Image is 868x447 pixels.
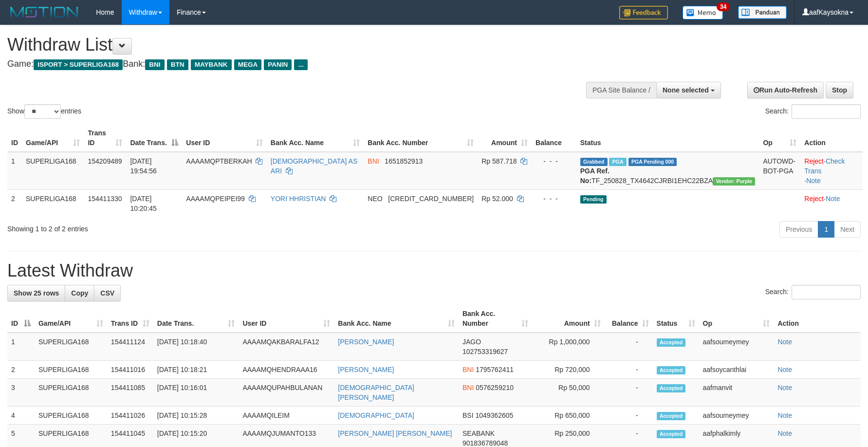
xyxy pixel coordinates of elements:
span: JAGO [462,338,481,346]
span: Rp 587.718 [481,157,517,165]
span: PGA Pending [628,158,677,166]
span: BNI [462,384,474,391]
input: Search: [792,104,861,119]
span: Accepted [657,430,686,438]
td: SUPERLIGA168 [35,379,107,407]
span: Accepted [657,338,686,347]
td: AUTOWD-BOT-PGA [759,152,800,190]
span: Grabbed [580,158,608,166]
span: [DATE] 10:20:45 [130,195,157,212]
span: PANIN [264,59,292,70]
th: User ID: activate to sort column ascending [239,305,334,333]
th: Bank Acc. Name: activate to sort column ascending [334,305,459,333]
td: - [605,333,653,361]
span: Copy 1795762411 to clipboard [476,366,514,373]
td: 1 [7,152,22,190]
th: Trans ID: activate to sort column ascending [84,124,126,152]
td: Rp 50,000 [532,379,605,407]
span: [DATE] 19:54:56 [130,157,157,175]
td: 154411016 [107,361,153,379]
a: 1 [818,221,834,238]
input: Search: [792,285,861,299]
h1: Withdraw List [7,35,569,55]
th: Bank Acc. Number: activate to sort column ascending [364,124,478,152]
div: PGA Site Balance / [586,82,656,98]
td: 154411026 [107,407,153,425]
img: Button%20Memo.svg [683,6,723,19]
span: Accepted [657,412,686,420]
td: TF_250828_TX4642CJRBI1EHC22BZA [576,152,759,190]
a: Note [777,366,792,373]
img: MOTION_logo.png [7,5,81,19]
span: CSV [100,289,114,297]
span: Copy 102753319627 to clipboard [462,348,508,355]
th: ID [7,124,22,152]
th: User ID: activate to sort column ascending [182,124,267,152]
td: [DATE] 10:18:21 [153,361,239,379]
span: Vendor URL: https://trx4.1velocity.biz [713,177,755,186]
th: Game/API: activate to sort column ascending [35,305,107,333]
td: aafsoumeymey [699,333,774,361]
a: YORI HHRISTIAN [271,195,326,203]
th: Status [576,124,759,152]
th: Op: activate to sort column ascending [759,124,800,152]
a: Run Auto-Refresh [747,82,824,98]
th: Bank Acc. Name: activate to sort column ascending [267,124,364,152]
td: Rp 650,000 [532,407,605,425]
th: Amount: activate to sort column ascending [478,124,532,152]
td: - [605,361,653,379]
td: SUPERLIGA168 [22,152,84,190]
span: Copy 1651852913 to clipboard [385,157,423,165]
span: Copy 0576259210 to clipboard [476,384,514,391]
button: None selected [656,82,721,98]
a: [DEMOGRAPHIC_DATA] AS ARI [271,157,357,175]
td: Rp 1,000,000 [532,333,605,361]
h1: Latest Withdraw [7,261,861,280]
td: SUPERLIGA168 [35,407,107,425]
td: [DATE] 10:18:40 [153,333,239,361]
th: Action [774,305,861,333]
th: Date Trans.: activate to sort column ascending [153,305,239,333]
span: BNI [462,366,474,373]
a: Previous [779,221,818,238]
span: BNI [145,59,164,70]
a: [PERSON_NAME] [PERSON_NAME] [338,429,452,437]
div: - - - [536,194,573,204]
a: [PERSON_NAME] [338,366,394,373]
span: Copy [71,289,88,297]
a: [PERSON_NAME] [338,338,394,346]
td: 4 [7,407,35,425]
td: SUPERLIGA168 [35,333,107,361]
td: Rp 720,000 [532,361,605,379]
b: PGA Ref. No: [580,167,609,185]
td: 154411124 [107,333,153,361]
span: Marked by aafchhiseyha [609,158,626,166]
th: Bank Acc. Number: activate to sort column ascending [459,305,532,333]
span: AAAAMQPTBERKAH [186,157,252,165]
td: 154411085 [107,379,153,407]
td: aafmanvit [699,379,774,407]
a: Stop [826,82,853,98]
a: [DEMOGRAPHIC_DATA][PERSON_NAME] [338,384,414,401]
span: AAAAMQPEIPEI99 [186,195,245,203]
td: SUPERLIGA168 [22,189,84,217]
span: Show 25 rows [14,289,59,297]
td: - [605,379,653,407]
span: NEO [368,195,382,203]
th: Op: activate to sort column ascending [699,305,774,333]
td: [DATE] 10:16:01 [153,379,239,407]
td: AAAAMQAKBARALFA12 [239,333,334,361]
th: Status: activate to sort column ascending [653,305,699,333]
a: Copy [65,285,94,301]
td: · [800,189,863,217]
img: panduan.png [738,6,787,19]
span: ISPORT > SUPERLIGA168 [34,59,123,70]
td: 1 [7,333,35,361]
select: Showentries [24,104,61,119]
a: Note [777,338,792,346]
td: SUPERLIGA168 [35,361,107,379]
th: Balance: activate to sort column ascending [605,305,653,333]
a: Check Trans [804,157,845,175]
img: Feedback.jpg [619,6,668,19]
a: Note [806,177,821,185]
